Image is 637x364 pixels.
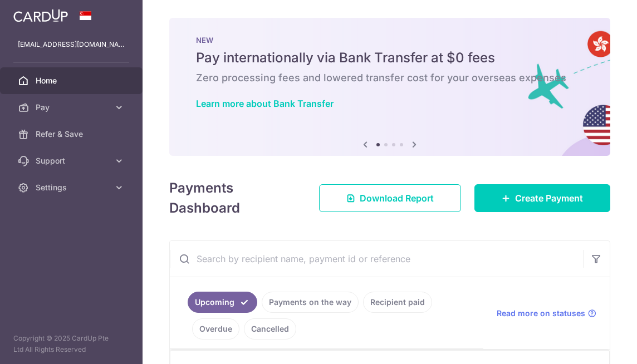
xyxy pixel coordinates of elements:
[36,75,109,86] span: Home
[196,36,584,45] p: NEW
[169,178,299,218] h4: Payments Dashboard
[170,241,583,277] input: Search by recipient name, payment id or reference
[474,184,610,212] a: Create Payment
[497,308,585,319] span: Read more on statuses
[497,308,596,319] a: Read more on statuses
[244,318,296,340] a: Cancelled
[18,39,125,50] p: [EMAIL_ADDRESS][DOMAIN_NAME]
[36,155,109,166] span: Support
[36,129,109,140] span: Refer & Save
[169,18,610,156] img: Bank transfer banner
[192,318,239,340] a: Overdue
[515,191,583,205] span: Create Payment
[13,9,68,22] img: CardUp
[196,98,334,109] a: Learn more about Bank Transfer
[319,184,461,212] a: Download Report
[566,331,626,358] iframe: Opens a widget where you can find more information
[196,49,584,67] h5: Pay internationally via Bank Transfer at $0 fees
[196,71,584,85] h6: Zero processing fees and lowered transfer cost for your overseas expenses
[262,292,359,313] a: Payments on the way
[188,292,257,313] a: Upcoming
[360,191,434,205] span: Download Report
[363,292,432,313] a: Recipient paid
[36,102,109,113] span: Pay
[36,182,109,193] span: Settings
